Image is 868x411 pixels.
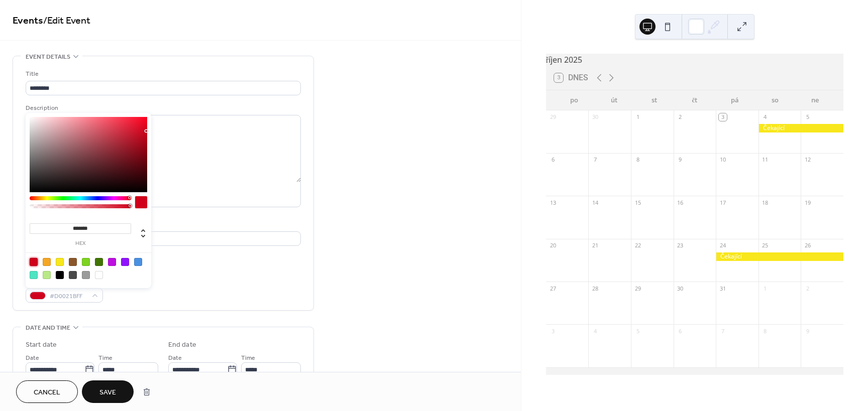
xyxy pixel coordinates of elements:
[82,258,90,266] div: #7ED321
[30,258,38,266] div: #D0021B
[677,285,684,292] div: 30
[549,113,557,121] div: 29
[546,54,843,66] div: říjen 2025
[241,353,255,363] span: Time
[168,340,196,350] div: End date
[554,90,594,110] div: po
[762,199,769,206] div: 18
[16,380,78,403] button: Cancel
[95,271,103,279] div: #FFFFFF
[56,258,64,266] div: #F8E71C
[719,242,726,249] div: 24
[549,285,557,292] div: 27
[634,199,641,206] div: 15
[591,327,599,335] div: 4
[30,241,131,246] label: hex
[594,90,634,110] div: út
[26,52,70,62] span: Event details
[43,271,51,279] div: #B8E986
[804,242,811,249] div: 26
[675,90,715,110] div: čt
[26,103,299,113] div: Description
[591,113,599,121] div: 30
[719,285,726,292] div: 31
[634,156,641,164] div: 8
[715,90,755,110] div: pá
[168,353,182,363] span: Date
[26,353,39,363] span: Date
[762,113,769,121] div: 4
[56,271,64,279] div: #000000
[30,271,38,279] div: #50E3C2
[762,156,769,164] div: 11
[591,285,599,292] div: 28
[634,285,641,292] div: 29
[69,271,77,279] div: #4A4A4A
[804,113,811,121] div: 5
[34,387,60,398] span: Cancel
[634,113,641,121] div: 1
[13,11,43,31] a: Events
[26,340,57,350] div: Start date
[634,90,675,110] div: st
[804,199,811,206] div: 19
[95,258,103,266] div: #417505
[677,242,684,249] div: 23
[634,327,641,335] div: 5
[804,327,811,335] div: 9
[795,90,835,110] div: ne
[762,242,769,249] div: 25
[26,323,70,333] span: Date and time
[50,291,87,302] span: #D0021BFF
[591,242,599,249] div: 21
[804,156,811,164] div: 12
[677,113,684,121] div: 2
[762,285,769,292] div: 1
[549,156,557,164] div: 6
[719,113,726,121] div: 3
[804,285,811,292] div: 2
[634,242,641,249] div: 22
[98,353,113,363] span: Time
[719,156,726,164] div: 10
[108,258,116,266] div: #BD10E0
[677,199,684,206] div: 16
[26,69,299,79] div: Title
[82,271,90,279] div: #9B9B9B
[719,327,726,335] div: 7
[677,156,684,164] div: 9
[716,252,843,261] div: Čekající
[762,327,769,335] div: 8
[26,219,299,230] div: Location
[82,380,134,403] button: Save
[591,156,599,164] div: 7
[549,327,557,335] div: 3
[591,199,599,206] div: 14
[677,327,684,335] div: 6
[43,258,51,266] div: #F5A623
[121,258,129,266] div: #9013FE
[758,124,843,132] div: Čekající
[69,258,77,266] div: #8B572A
[134,258,142,266] div: #4A90E2
[549,199,557,206] div: 13
[755,90,795,110] div: so
[99,387,116,398] span: Save
[549,242,557,249] div: 20
[43,11,90,31] span: / Edit Event
[719,199,726,206] div: 17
